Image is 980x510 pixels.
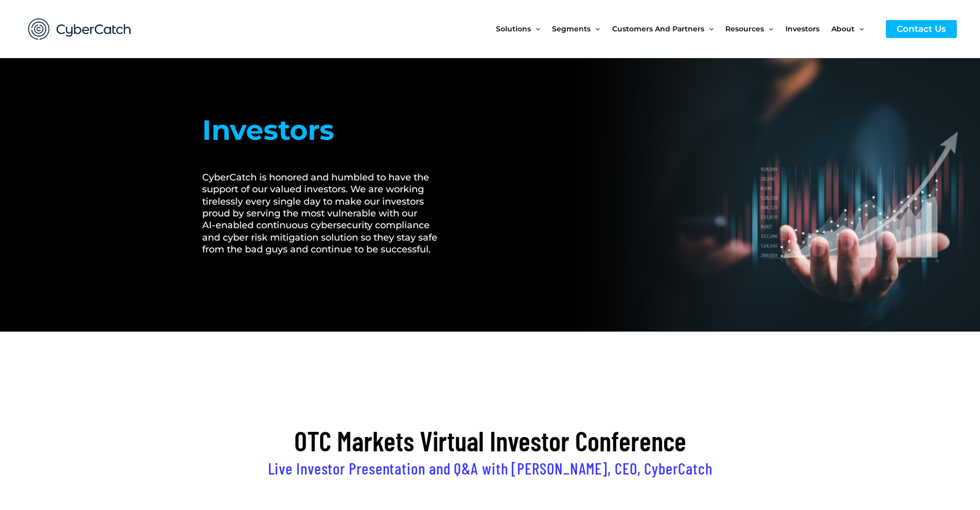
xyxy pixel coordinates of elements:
span: Menu Toggle [764,7,773,50]
a: Contact Us [886,20,957,38]
span: Segments [552,7,591,50]
span: About [831,7,854,50]
h2: Live Investor Presentation and Q&A with [PERSON_NAME], CEO, CyberCatch [202,458,778,479]
span: Menu Toggle [704,7,714,50]
span: Menu Toggle [591,7,600,50]
span: Solutions [496,7,531,50]
span: Menu Toggle [854,7,864,50]
span: Investors [786,7,819,50]
h2: CyberCatch is honored and humbled to have the support of our valued investors. We are working tir... [202,172,450,256]
span: Resources [725,7,764,50]
span: Menu Toggle [531,7,540,50]
h1: Investors [202,110,450,151]
a: Investors [786,7,831,50]
span: Customers and Partners [612,7,704,50]
h2: OTC Markets Virtual Investor Conference [202,423,778,459]
img: CyberCatch [18,8,141,50]
nav: Site Navigation: New Main Menu [496,7,876,50]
